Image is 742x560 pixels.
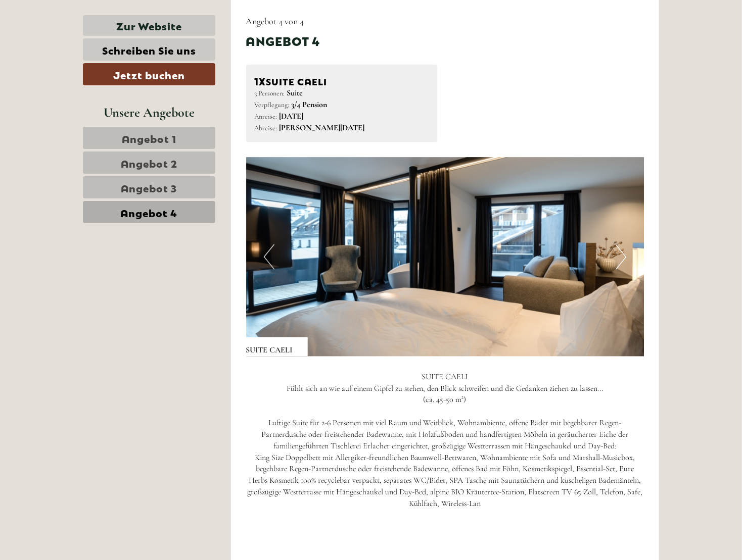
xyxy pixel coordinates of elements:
div: SUITE CAELI [246,337,308,357]
b: Suite [287,88,303,98]
a: Jetzt buchen [83,63,215,85]
small: 20:38 [15,173,252,180]
b: [DATE] [280,111,304,121]
span: Angebot 4 von 4 [246,16,304,27]
b: 3/4 Pension [292,99,328,110]
small: 3 Personen: [255,89,285,97]
small: Verpflegung: [255,100,290,109]
b: [PERSON_NAME][DATE] [280,123,365,133]
small: Abreise: [255,124,277,132]
p: SUITE CAELI Fühlt sich an wie auf einem Gipfel zu stehen, den Blick schweifen und die Gedanken zi... [246,372,644,522]
button: Senden [328,262,398,284]
img: image [246,158,644,357]
span: Angebot 1 [122,131,176,145]
span: Angebot 3 [121,180,177,194]
div: [DATE] [181,3,217,20]
button: Previous [264,244,274,270]
span: Angebot 4 [121,205,178,219]
span: Angebot 2 [121,156,177,170]
a: Zur Website [83,15,215,36]
div: Unsere Angebote [83,103,215,122]
div: [PERSON_NAME] [15,130,252,138]
div: Eir sind an Valles dann interessiert - ich sehe aber, dass es ein Familienzimmer und eine Suite V... [8,128,257,182]
a: Schreiben Sie uns [83,38,215,61]
b: 1x [255,73,266,87]
div: SUITE CAELI [255,73,429,88]
button: Next [616,244,626,270]
small: 20:29 [147,117,383,124]
div: Angebot 4 [246,32,320,49]
small: Anreise: [255,112,277,121]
